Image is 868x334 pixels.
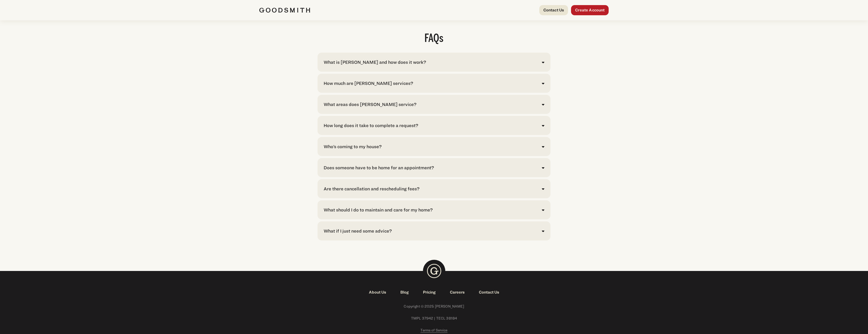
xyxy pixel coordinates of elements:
a: Pricing [416,289,443,295]
a: Contact Us [472,289,506,295]
div: What should I do to maintain and care for my home? [324,206,433,213]
img: Goodsmith [259,8,310,13]
a: Careers [443,289,472,295]
div: Does someone have to be home for an appointment? [324,164,434,171]
div: Are there cancellation and rescheduling fees? [324,185,419,192]
div: What areas does [PERSON_NAME] service? [324,101,416,108]
div: How much are [PERSON_NAME] services? [324,80,413,87]
div: What is [PERSON_NAME] and how does it work? [324,59,426,66]
a: Terms of Service [420,327,447,333]
a: Blog [393,289,416,295]
a: Create Account [571,5,609,15]
img: Goodsmith Logo [423,260,445,282]
span: TMPL 37942 | TECL 38184 [259,315,609,321]
a: About Us [362,289,393,295]
div: Who’s coming to my house? [324,143,382,150]
h2: FAQs [318,33,550,44]
div: How long does it take to complete a request? [324,122,418,129]
a: Contact Us [539,5,568,15]
span: Terms of Service [420,328,447,332]
span: Copyright © 2025 [PERSON_NAME] [259,303,609,309]
div: What if I just need some advice? [324,227,392,234]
